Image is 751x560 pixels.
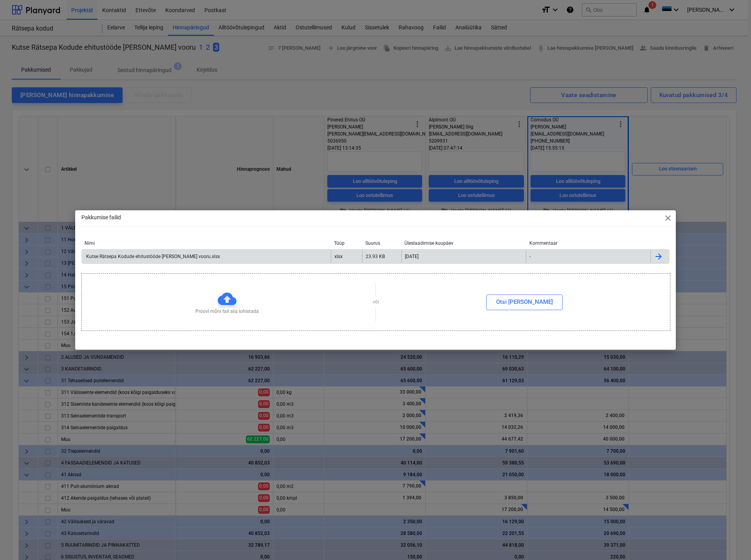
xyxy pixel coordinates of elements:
[366,254,385,259] div: 23.93 KB
[663,213,673,223] span: close
[405,254,419,259] div: [DATE]
[404,240,523,246] div: Üleslaadimise kuupäev
[373,299,379,305] p: või
[334,254,343,259] div: xlsx
[365,240,398,246] div: Suurus
[334,240,359,246] div: Tüüp
[195,308,259,315] p: Proovi mõni fail siia lohistada
[529,240,648,246] div: Kommentaar
[486,294,563,310] button: Otsi [PERSON_NAME]
[81,273,670,331] div: Proovi mõni fail siia lohistadavõiOtsi [PERSON_NAME]
[85,240,328,246] div: Nimi
[496,297,553,307] div: Otsi [PERSON_NAME]
[529,254,531,259] div: -
[81,213,121,222] p: Pakkumise failid
[85,254,220,259] div: Kutse Rätsepa Kodude ehitustööde [PERSON_NAME] vooru.xlsx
